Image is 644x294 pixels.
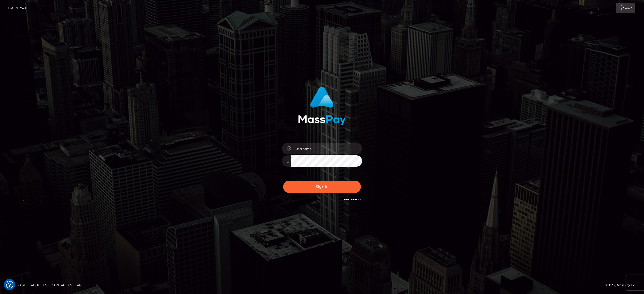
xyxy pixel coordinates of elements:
input: Username... [291,143,362,154]
a: Contact Us [50,281,74,289]
a: Login [616,3,635,13]
img: Revisit consent button [6,281,13,288]
div: © 2025 , MassPay Inc. [605,282,640,288]
a: Homepage [6,281,28,289]
button: Consent Preferences [6,281,13,288]
img: MassPay Login [298,87,346,125]
a: Need Help? [344,198,361,201]
a: API [75,281,85,289]
a: Login Page [8,3,27,13]
button: Sign in [283,181,361,193]
a: About Us [29,281,49,289]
